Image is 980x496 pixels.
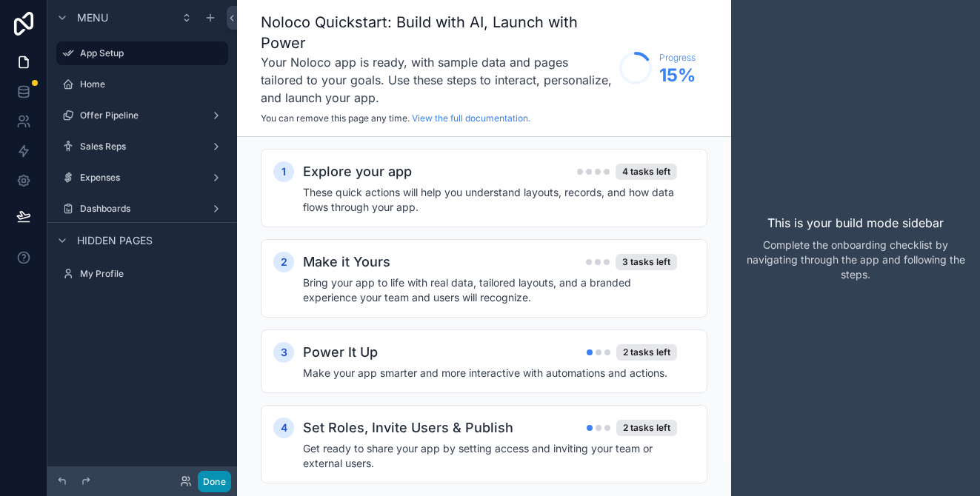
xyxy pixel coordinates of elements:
[261,113,410,124] span: You can remove this page any time.
[56,197,228,221] a: Dashboards
[56,135,228,158] a: Sales Reps
[80,47,219,59] label: App Setup
[80,78,225,90] label: Home
[80,268,225,280] label: My Profile
[56,73,228,96] a: Home
[56,262,228,286] a: My Profile
[659,52,696,64] span: Progress
[767,214,944,232] p: This is your build mode sidebar
[56,41,228,65] a: App Setup
[412,113,530,124] a: View the full documentation.
[261,12,612,53] h1: Noloco Quickstart: Build with AI, Launch with Power
[80,203,204,215] label: Dashboards
[743,238,968,282] p: Complete the onboarding checklist by navigating through the app and following the steps.
[198,471,231,492] button: Done
[659,64,696,87] span: 15 %
[77,233,153,248] span: Hidden pages
[80,141,204,153] label: Sales Reps
[77,10,108,25] span: Menu
[56,166,228,190] a: Expenses
[56,104,228,127] a: Offer Pipeline
[261,53,612,107] h3: Your Noloco app is ready, with sample data and pages tailored to your goals. Use these steps to i...
[80,172,204,184] label: Expenses
[80,110,204,121] label: Offer Pipeline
